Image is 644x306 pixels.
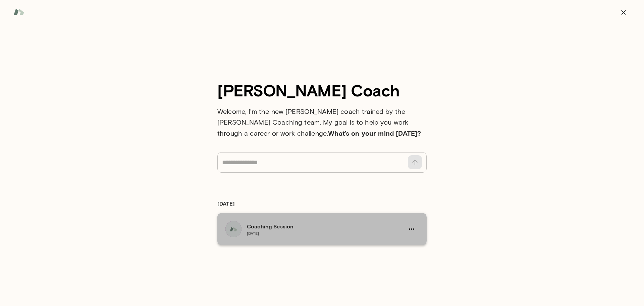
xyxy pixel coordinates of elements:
span: [DATE] [247,231,259,235]
a: Coaching Session[DATE] [217,213,427,245]
img: Mento [13,5,24,18]
h3: [PERSON_NAME] Coach [217,81,427,99]
h6: Welcome, I’m the new [PERSON_NAME] coach trained by the [PERSON_NAME] Coaching team. My goal is t... [217,106,427,139]
b: What’s on your mind [DATE]? [328,129,421,137]
h6: [DATE] [217,200,427,208]
h6: Coaching Session [247,222,399,230]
